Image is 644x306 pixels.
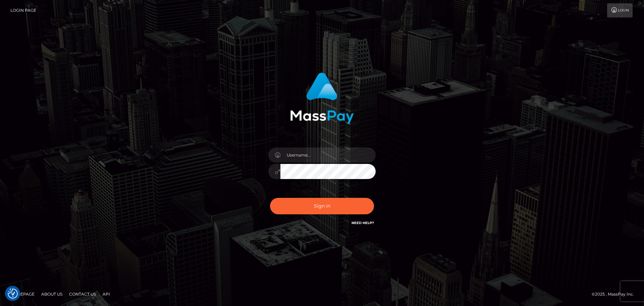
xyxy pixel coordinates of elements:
[270,198,374,214] button: Sign in
[280,147,376,163] input: Username...
[100,289,113,299] a: API
[66,289,99,299] a: Contact Us
[39,289,65,299] a: About Us
[607,3,633,17] a: Login
[7,289,37,299] a: Homepage
[592,291,639,298] div: © 2025 , MassPay Inc.
[352,221,374,225] a: Need Help?
[10,3,36,17] a: Login Page
[8,289,18,299] button: Consent Preferences
[8,289,18,299] img: Revisit consent button
[290,73,354,124] img: MassPay Login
